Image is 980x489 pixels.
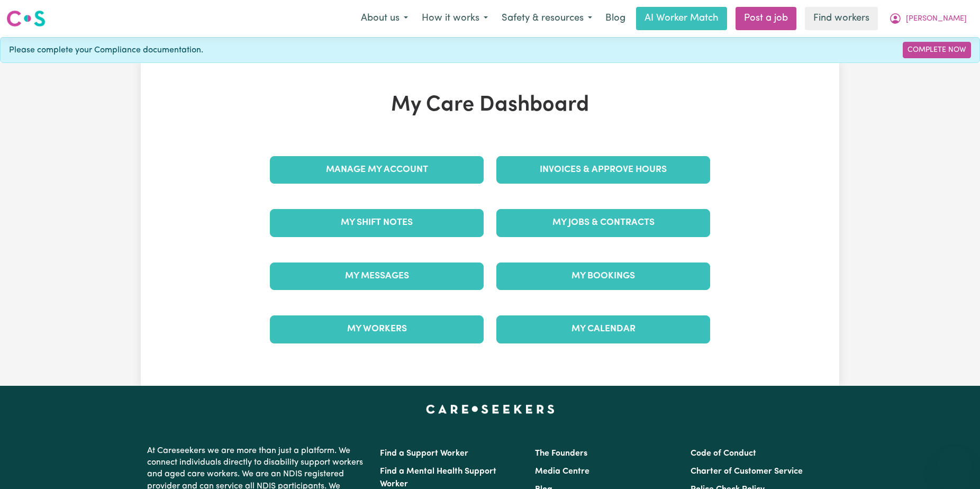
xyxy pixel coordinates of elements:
[496,156,710,184] a: Invoices & Approve Hours
[495,7,599,30] button: Safety & resources
[736,7,796,30] a: Post a job
[496,262,710,290] a: My Bookings
[906,13,967,25] span: [PERSON_NAME]
[903,42,971,58] a: Complete Now
[270,209,484,237] a: My Shift Notes
[6,6,46,31] a: Careseekers logo
[270,262,484,290] a: My Messages
[882,7,974,30] button: My Account
[270,156,484,184] a: Manage My Account
[9,44,203,57] span: Please complete your Compliance documentation.
[535,449,587,458] a: The Founders
[636,7,727,30] a: AI Worker Match
[496,315,710,343] a: My Calendar
[599,7,632,30] a: Blog
[270,315,484,343] a: My Workers
[6,9,46,28] img: Careseekers logo
[691,449,756,458] a: Code of Conduct
[426,405,555,413] a: Careseekers home page
[496,209,710,237] a: My Jobs & Contracts
[264,93,716,118] h1: My Care Dashboard
[380,449,468,458] a: Find a Support Worker
[354,7,415,30] button: About us
[938,447,972,481] iframe: Button to launch messaging window
[805,7,878,30] a: Find workers
[691,467,803,476] a: Charter of Customer Service
[380,467,496,488] a: Find a Mental Health Support Worker
[415,7,495,30] button: How it works
[535,467,589,476] a: Media Centre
